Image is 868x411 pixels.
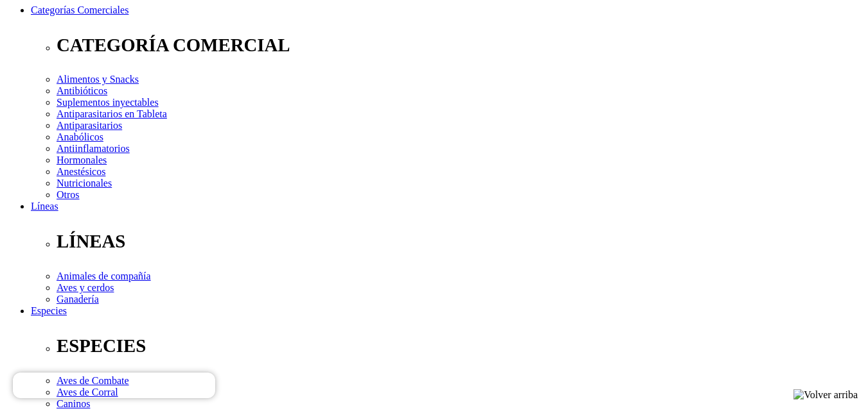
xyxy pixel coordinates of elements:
[57,178,112,189] a: Nutricionales
[57,335,863,356] p: ESPECIES
[57,108,167,119] a: Antiparasitarios en Tableta
[57,155,107,165] a: Hormonales
[13,373,215,398] iframe: Brevo live chat
[57,120,122,131] a: Antiparasitarios
[793,389,858,401] img: Volver arriba
[31,305,67,316] a: Especies
[57,85,107,96] a: Antibióticos
[31,4,128,15] a: Categorías Comerciales
[57,294,99,305] a: Ganadería
[57,398,90,409] a: Caninos
[31,201,58,212] a: Líneas
[57,271,151,281] a: Animales de compañía
[57,143,130,154] a: Antiinflamatorios
[57,282,114,293] a: Aves y cerdos
[57,74,139,85] a: Alimentos y Snacks
[57,231,863,252] p: LÍNEAS
[57,97,159,108] a: Suplementos inyectables
[57,166,105,177] a: Anestésicos
[57,35,863,56] p: CATEGORÍA COMERCIAL
[57,189,80,200] a: Otros
[57,131,103,142] a: Anabólicos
